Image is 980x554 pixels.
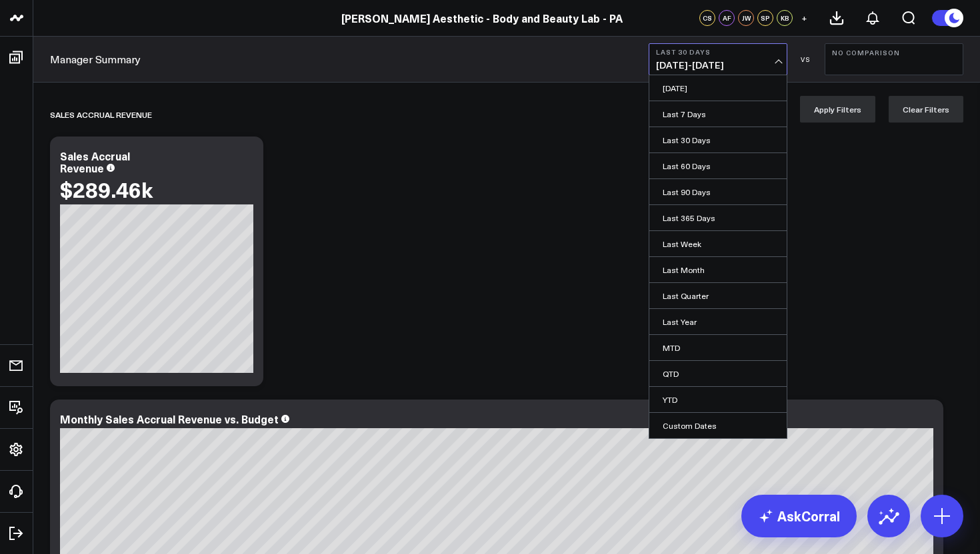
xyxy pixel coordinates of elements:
button: + [796,10,812,26]
a: Custom Dates [649,413,787,438]
a: Last 60 Days [649,153,787,178]
div: $289.46k [60,177,153,201]
div: Sales Accrual Revenue [60,148,130,175]
a: Last Quarter [649,283,787,308]
a: AskCorral [741,495,857,537]
div: KB [777,10,793,26]
div: Monthly Sales Accrual Revenue vs. Budget [60,412,279,426]
a: QTD [649,361,787,386]
span: + [801,13,807,23]
a: Last 7 Days [649,101,787,127]
button: Apply Filters [800,96,875,123]
a: YTD [649,387,787,412]
a: Last Year [649,309,787,334]
b: No Comparison [832,49,956,57]
div: AF [719,10,735,26]
a: MTD [649,335,787,360]
a: Last Month [649,257,787,282]
a: Last 90 Days [649,179,787,204]
button: Clear Filters [889,96,963,123]
b: Last 30 Days [656,48,780,56]
a: [DATE] [649,75,787,101]
div: JW [738,10,754,26]
a: [PERSON_NAME] Aesthetic - Body and Beauty Lab - PA [341,11,623,25]
a: Last 30 Days [649,127,787,152]
div: VS [794,55,818,63]
button: Last 30 Days[DATE]-[DATE] [649,43,787,75]
div: CS [699,10,715,26]
a: Last 365 Days [649,205,787,230]
div: Sales Accrual Revenue [50,99,152,130]
button: No Comparison [825,43,963,75]
div: SP [757,10,773,26]
span: [DATE] - [DATE] [656,60,780,71]
a: Manager Summary [50,52,141,67]
a: Last Week [649,231,787,256]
